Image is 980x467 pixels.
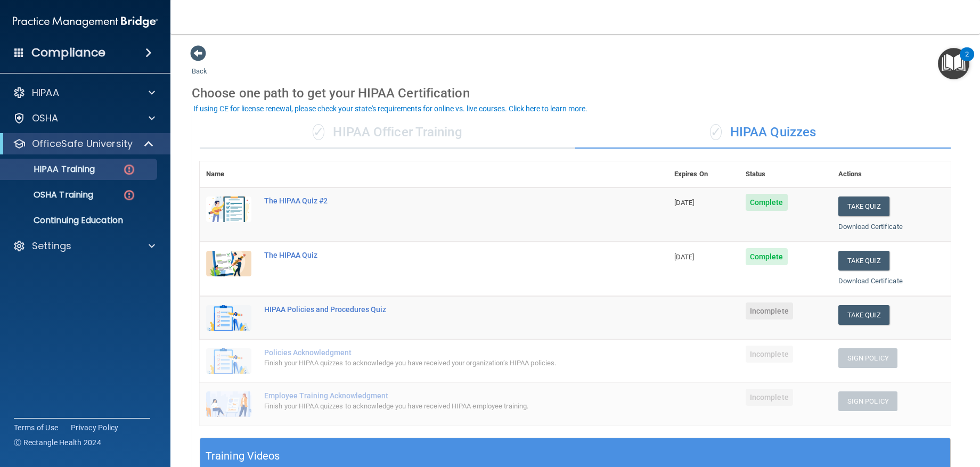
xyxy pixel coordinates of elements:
[264,305,615,314] div: HIPAA Policies and Procedures Quiz
[123,189,136,202] img: danger-circle.6113f641.png
[264,357,615,370] div: Finish your HIPAA quizzes to acknowledge you have received your organization’s HIPAA policies.
[71,422,119,433] a: Privacy Policy
[264,251,615,259] div: The HIPAA Quiz
[7,190,93,200] p: OSHA Training
[710,124,722,140] span: ✓
[13,112,155,125] a: OSHA
[14,437,101,448] span: Ⓒ Rectangle Health 2024
[838,223,903,231] a: Download Certificate
[7,164,95,175] p: HIPAA Training
[965,54,969,68] div: 2
[746,302,793,319] span: Incomplete
[739,161,832,187] th: Status
[13,240,155,252] a: Settings
[674,253,695,261] span: [DATE]
[668,161,739,187] th: Expires On
[200,161,258,187] th: Name
[32,112,59,125] p: OSHA
[31,45,105,60] h4: Compliance
[838,391,897,411] button: Sign Policy
[838,196,889,216] button: Take Quiz
[838,277,903,285] a: Download Certificate
[14,422,58,433] a: Terms of Use
[32,240,71,252] p: Settings
[192,78,959,109] div: Choose one path to get your HIPAA Certification
[313,124,324,140] span: ✓
[264,348,615,357] div: Policies Acknowledgment
[832,161,951,187] th: Actions
[13,11,158,32] img: PMB logo
[32,86,59,99] p: HIPAA
[264,400,615,413] div: Finish your HIPAA quizzes to acknowledge you have received HIPAA employee training.
[575,117,951,149] div: HIPAA Quizzes
[838,305,889,325] button: Take Quiz
[746,346,793,363] span: Incomplete
[7,215,152,226] p: Continuing Education
[938,48,969,79] button: Open Resource Center, 2 new notifications
[192,54,207,75] a: Back
[32,137,133,150] p: OfficeSafe University
[13,137,154,150] a: OfficeSafe University
[838,348,897,368] button: Sign Policy
[746,248,788,265] span: Complete
[192,103,589,114] button: If using CE for license renewal, please check your state's requirements for online vs. live cours...
[838,251,889,271] button: Take Quiz
[206,447,280,465] h5: Training Videos
[674,199,695,207] span: [DATE]
[193,105,587,112] div: If using CE for license renewal, please check your state's requirements for online vs. live cours...
[123,163,136,176] img: danger-circle.6113f641.png
[264,391,615,400] div: Employee Training Acknowledgment
[13,86,155,99] a: HIPAA
[264,196,615,205] div: The HIPAA Quiz #2
[746,194,788,211] span: Complete
[200,117,575,149] div: HIPAA Officer Training
[746,389,793,406] span: Incomplete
